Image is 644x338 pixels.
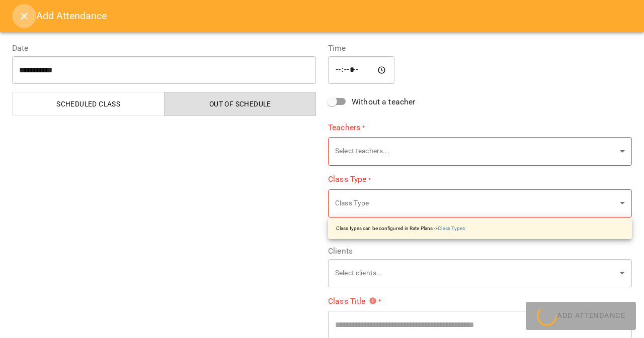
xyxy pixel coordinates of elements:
h6: Add Attendance [36,8,632,24]
div: Select teachers... [328,137,632,166]
p: Class Type [335,198,616,208]
label: Class Type [328,174,632,185]
span: Class Title [328,297,377,305]
a: Class Types [438,226,465,231]
label: Clients [328,247,632,255]
p: Class types can be configured in Rate Plans -> [336,224,465,232]
button: Out of Schedule [164,92,316,116]
p: Select teachers... [335,146,616,156]
button: Scheduled class [12,92,165,116]
div: Class Type [328,189,632,217]
label: Time [328,44,632,52]
span: Out of Schedule [171,98,310,110]
svg: Please specify class title or select clients [369,297,377,305]
span: Scheduled class [19,98,158,110]
span: Without a teacher [352,96,416,108]
label: Teachers [328,122,632,133]
button: Close [12,4,36,28]
p: Select clients... [335,268,616,278]
div: Select clients... [328,259,632,288]
label: Date [12,44,316,52]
